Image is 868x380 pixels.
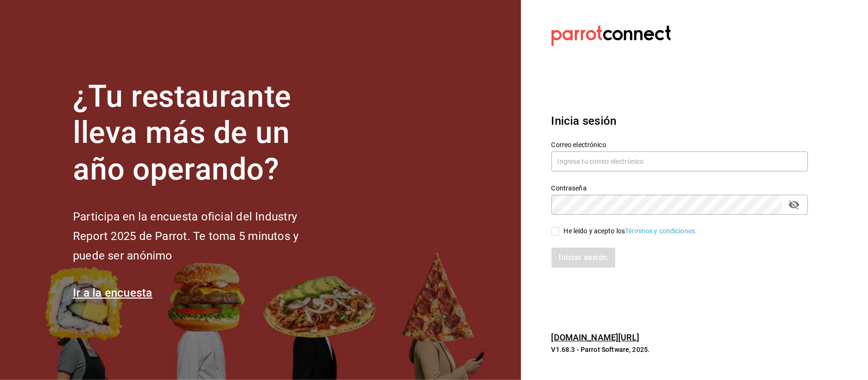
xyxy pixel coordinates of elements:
a: Ir a la encuesta [73,286,153,300]
label: Correo electrónico [551,141,808,148]
a: Términos y condiciones. [625,227,697,235]
p: V1.68.3 - Parrot Software, 2025. [551,345,808,354]
h3: Inicia sesión [551,112,808,130]
h2: Participa en la encuesta oficial del Industry Report 2025 de Parrot. Te toma 5 minutos y puede se... [73,207,330,265]
input: Ingresa tu correo electrónico [551,151,808,171]
button: passwordField [786,197,802,213]
div: He leído y acepto los [564,226,697,236]
a: [DOMAIN_NAME][URL] [551,332,639,342]
label: Contraseña [551,185,808,191]
h1: ¿Tu restaurante lleva más de un año operando? [73,79,330,188]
